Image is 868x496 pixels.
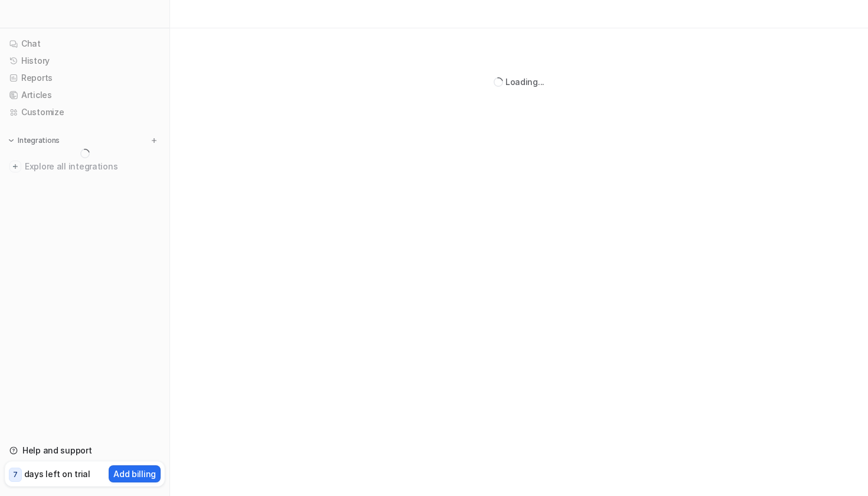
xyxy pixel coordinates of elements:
a: Help and support [5,442,165,459]
p: 7 [13,469,18,480]
img: menu_add.svg [150,136,158,145]
button: Integrations [5,135,63,146]
button: Add billing [109,465,161,482]
img: explore all integrations [9,161,21,172]
a: Chat [5,35,165,52]
a: Reports [5,70,165,86]
p: Integrations [18,136,60,145]
a: Articles [5,87,165,103]
p: Add billing [113,468,156,480]
a: Customize [5,104,165,120]
div: Loading... [505,76,544,88]
span: Explore all integrations [25,157,160,176]
img: expand menu [7,136,15,145]
a: Explore all integrations [5,158,165,175]
a: History [5,53,165,69]
p: days left on trial [24,468,90,480]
